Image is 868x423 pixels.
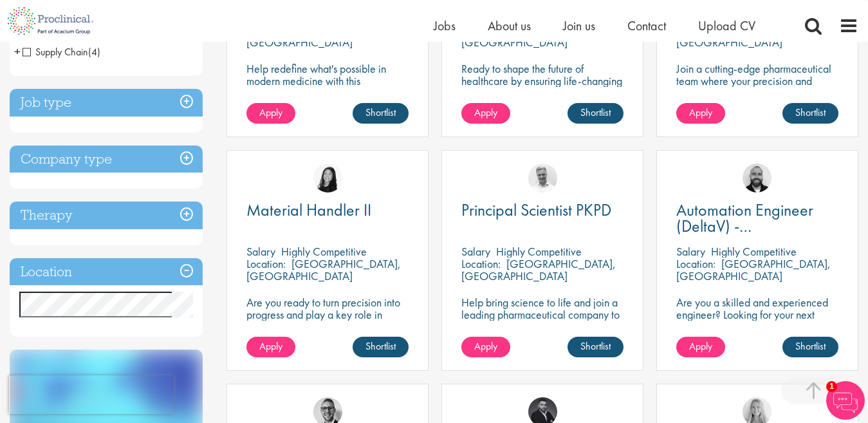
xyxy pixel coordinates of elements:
a: Apply [676,103,725,124]
span: Supply Chain [23,45,100,59]
h3: Therapy [10,202,203,229]
img: Joshua Bye [528,164,557,193]
span: Material Handler II [246,199,371,221]
span: Apply [474,339,497,353]
a: Apply [676,337,725,357]
span: Automation Engineer (DeltaV) - [GEOGRAPHIC_DATA] [676,199,831,253]
a: Material Handler II [246,202,409,218]
p: Help redefine what's possible in modern medicine with this [MEDICAL_DATA] Associate Expert Scienc... [246,62,409,111]
img: Numhom Sudsok [313,164,342,193]
span: Supply Chain [23,45,88,59]
span: Apply [689,106,712,119]
p: [GEOGRAPHIC_DATA], [GEOGRAPHIC_DATA] [246,256,401,283]
a: Principal Scientist PKPD [461,202,623,218]
a: Upload CV [698,17,755,34]
span: Apply [474,106,497,119]
span: Principal Scientist PKPD [461,199,611,221]
img: Jordan Kiely [743,164,771,193]
a: Apply [461,337,510,357]
span: Location: [246,256,286,271]
a: Shortlist [353,337,409,357]
iframe: reCAPTCHA [9,375,174,414]
a: Shortlist [782,103,838,124]
p: [GEOGRAPHIC_DATA], [GEOGRAPHIC_DATA] [461,256,616,283]
p: Join a cutting-edge pharmaceutical team where your precision and passion for quality will help sh... [676,62,838,111]
a: Shortlist [568,337,623,357]
img: Chatbot [826,381,865,420]
h3: Company type [10,146,203,173]
a: About us [488,17,531,34]
a: Contact [627,17,666,34]
p: Help bring science to life and join a leading pharmaceutical company to play a key role in delive... [461,296,623,357]
span: Apply [259,339,282,353]
span: 1 [826,381,837,392]
p: Are you ready to turn precision into progress and play a key role in shaping the future of pharma... [246,296,409,345]
span: Apply [259,106,282,119]
a: Jobs [434,17,456,34]
span: Apply [689,339,712,353]
p: [GEOGRAPHIC_DATA], [GEOGRAPHIC_DATA] [676,256,831,283]
a: Apply [246,337,295,357]
h3: Location [10,258,203,286]
span: (4) [88,45,100,59]
p: Highly Competitive [496,244,582,259]
span: Location: [461,256,501,271]
span: Salary [246,244,275,259]
p: Ready to shape the future of healthcare by ensuring life-changing treatments meet global regulato... [461,62,623,136]
span: + [14,42,21,61]
a: Join us [563,17,595,34]
p: Highly Competitive [281,244,367,259]
a: Shortlist [568,103,623,124]
span: Salary [461,244,490,259]
p: Are you a skilled and experienced engineer? Looking for your next opportunity to assist with impa... [676,296,838,345]
span: Salary [676,244,705,259]
p: Highly Competitive [711,244,797,259]
a: Shortlist [782,337,838,357]
a: Automation Engineer (DeltaV) - [GEOGRAPHIC_DATA] [676,202,838,234]
a: Shortlist [353,103,409,124]
a: Apply [461,103,510,124]
span: Location: [676,256,716,271]
a: Apply [246,103,295,124]
h3: Job type [10,89,203,117]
